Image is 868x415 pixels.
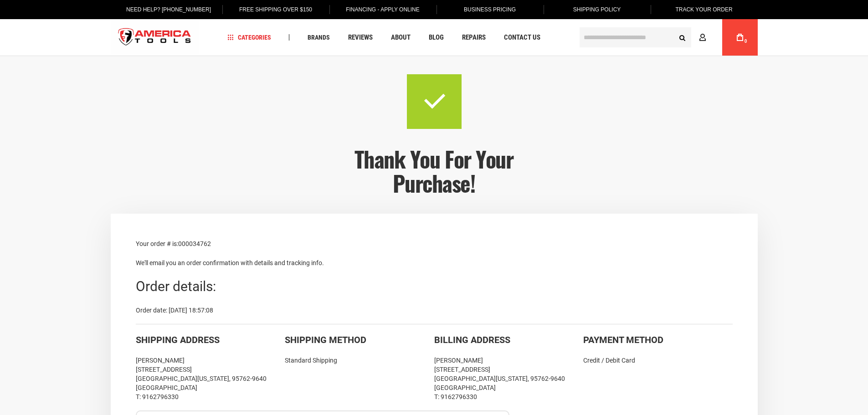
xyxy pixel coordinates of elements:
[308,34,330,41] span: Brands
[111,20,199,55] img: America Tools
[303,31,334,44] a: Brands
[178,240,211,247] span: 000034762
[136,306,733,315] div: Order date: [DATE] 18:57:08
[504,34,540,41] span: Contact Us
[583,356,733,365] div: Credit / Debit Card
[136,277,733,297] div: Order details:
[674,29,691,46] button: Search
[223,31,275,44] a: Categories
[731,19,749,56] a: 0
[285,333,434,347] div: Shipping Method
[136,356,285,401] div: [PERSON_NAME] [STREET_ADDRESS] [GEOGRAPHIC_DATA][US_STATE], 95762-9640 [GEOGRAPHIC_DATA] T: 91627...
[434,333,584,347] div: Billing Address
[429,34,444,41] span: Blog
[500,31,544,44] a: Contact Us
[136,333,285,347] div: Shipping Address
[425,31,448,44] a: Blog
[136,258,733,268] p: We'll email you an order confirmation with details and tracking info.
[387,31,415,44] a: About
[745,39,747,44] span: 0
[583,333,733,347] div: Payment Method
[458,31,490,44] a: Repairs
[285,356,434,365] div: Standard Shipping
[462,34,486,41] span: Repairs
[354,143,513,199] span: Thank you for your purchase!
[344,31,377,44] a: Reviews
[136,239,733,249] p: Your order # is:
[348,34,373,41] span: Reviews
[391,34,411,41] span: About
[434,356,584,401] div: [PERSON_NAME] [STREET_ADDRESS] [GEOGRAPHIC_DATA][US_STATE], 95762-9640 [GEOGRAPHIC_DATA] T: 91627...
[111,20,199,55] a: store logo
[573,6,621,13] span: Shipping Policy
[227,34,271,41] span: Categories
